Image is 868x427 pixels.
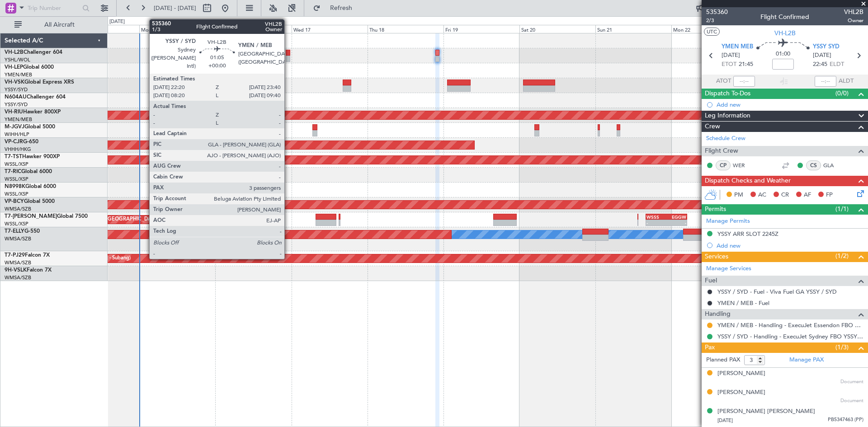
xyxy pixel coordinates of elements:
div: YSSY ARR SLOT 2245Z [717,230,778,238]
a: VHHH/HKG [5,146,31,153]
button: UTC [704,28,720,36]
span: (1/2) [835,251,849,261]
span: N8998K [5,184,25,189]
a: Manage PAX [789,356,824,365]
a: GLA [823,161,844,169]
a: T7-PJ29Falcon 7X [5,253,50,258]
div: WSSS [646,214,666,220]
div: Planned Maint [GEOGRAPHIC_DATA] (Seletar) [72,213,178,226]
a: YMEN/MEB [5,116,32,123]
div: Mon 15 [139,25,215,33]
div: EGGW [666,214,686,220]
span: VHL2B [844,7,863,17]
a: T7-TSTHawker 900XP [5,154,60,160]
span: ETOT [722,60,736,69]
a: YMEN / MEB - Fuel [717,299,769,307]
a: N604AUChallenger 604 [5,94,66,100]
span: Permits [705,204,726,215]
span: (0/0) [835,89,849,98]
a: WIHH/HLP [5,131,29,138]
span: Dispatch Checks and Weather [705,176,791,186]
span: VH-RIU [5,109,23,115]
span: (1/3) [835,343,849,352]
input: Trip Number [28,1,80,15]
a: N8998KGlobal 6000 [5,184,56,189]
div: [PERSON_NAME] [717,388,765,397]
span: ATOT [716,77,731,86]
a: VH-RIUHawker 800XP [5,109,61,115]
span: Handling [705,309,731,319]
a: T7-RICGlobal 6000 [5,169,52,174]
a: 9H-VSLKFalcon 7X [5,267,52,273]
span: Dispatch To-Dos [705,89,750,99]
span: AC [758,191,766,200]
span: T7-PJ29 [5,253,25,258]
span: Services [705,252,728,262]
div: - [666,220,686,225]
div: Thu 18 [368,25,443,33]
span: VP-BCY [5,199,24,204]
a: YSSY/SYD [5,86,28,93]
span: CR [781,191,789,200]
button: Refresh [309,1,363,15]
div: Wed 17 [292,25,368,33]
div: CS [806,160,821,170]
div: Add new [717,242,863,249]
span: 01:00 [776,50,790,59]
span: VP-CJR [5,139,23,145]
a: T7-ELLYG-550 [5,229,40,234]
span: N604AU [5,94,27,100]
span: T7-TST [5,154,22,160]
a: WMSA/SZB [5,206,31,212]
div: Flight Confirmed [760,12,809,22]
span: VH-L2B [774,28,796,38]
span: Pax [705,343,715,353]
span: Fuel [705,276,717,286]
a: WSSL/XSP [5,161,28,168]
a: WMSA/SZB [5,235,31,242]
div: Sat 20 [519,25,595,33]
div: [PERSON_NAME] [717,369,765,378]
span: All Aircraft [24,22,95,28]
a: WMSA/SZB [5,274,31,281]
a: Schedule Crew [706,134,745,143]
a: YSSY / SYD - Fuel - Viva Fuel GA YSSY / SYD [717,288,837,296]
span: T7-RIC [5,169,21,174]
span: 21:45 [739,60,753,69]
span: YSSY SYD [813,42,840,52]
div: CP [716,160,731,170]
span: VH-LEP [5,65,23,70]
div: [DATE] [109,18,125,26]
span: Leg Information [705,111,750,121]
a: WSSL/XSP [5,191,28,197]
span: [DATE] [717,417,733,424]
a: VH-VSKGlobal Express XRS [5,80,74,85]
span: Owner [844,17,863,24]
a: VH-LEPGlobal 6000 [5,65,54,70]
span: FP [826,191,833,200]
a: YMEN/MEB [5,71,32,78]
span: Document [840,397,863,405]
span: Flight Crew [705,146,738,156]
a: YSSY / SYD - Handling - ExecuJet Sydney FBO YSSY / SYD [717,333,863,340]
span: Crew [705,122,720,132]
label: Planned PAX [706,356,740,365]
div: Add new [717,101,863,108]
a: VH-L2BChallenger 604 [5,50,62,55]
span: ELDT [830,60,844,69]
div: Tue 16 [215,25,291,33]
div: Sun 21 [595,25,671,33]
a: YSSY/SYD [5,101,28,108]
span: Document [840,378,863,386]
span: T7-[PERSON_NAME] [5,214,57,219]
div: Fri 19 [443,25,519,33]
span: 2/3 [706,17,728,24]
a: WSSL/XSP [5,176,28,183]
a: Manage Permits [706,217,750,226]
span: YMEN MEB [722,42,753,52]
a: WMSA/SZB [5,259,31,266]
button: All Aircraft [10,18,98,32]
span: 535360 [706,7,728,17]
div: [PERSON_NAME] [PERSON_NAME] [717,407,815,416]
span: 9H-VSLK [5,267,27,273]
